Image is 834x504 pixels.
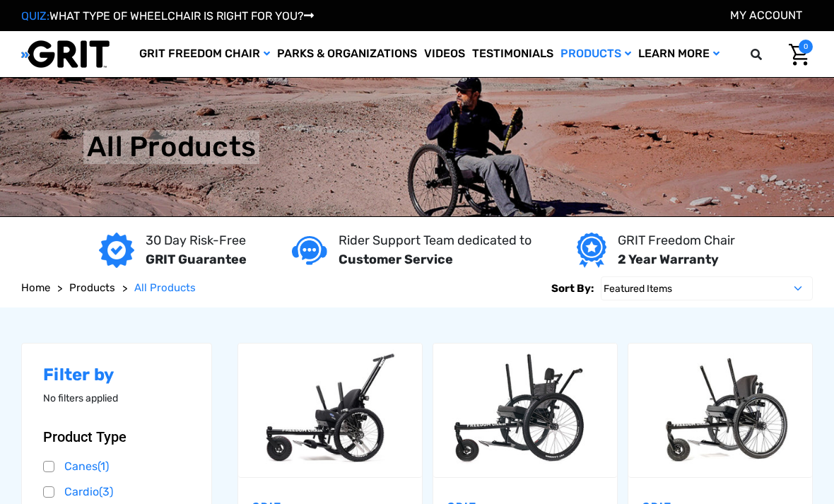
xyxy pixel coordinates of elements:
img: GRIT Freedom Chair Pro: the Pro model shown including contoured Invacare Matrx seatback, Spinergy... [628,349,812,471]
span: 0 [799,40,813,54]
span: (3) [99,485,113,498]
span: All Products [134,281,196,294]
p: 30 Day Risk-Free [146,231,247,250]
a: Cardio(3) [43,481,190,503]
h2: Filter by [43,365,190,385]
a: GRIT Freedom Chair: Pro,$5,495.00 [628,344,812,477]
input: Search [771,40,778,69]
strong: 2 Year Warranty [618,252,719,267]
span: Home [21,281,50,294]
a: Testimonials [469,31,557,77]
a: All Products [134,280,196,296]
a: GRIT Freedom Chair [136,31,274,77]
a: Home [21,280,50,296]
a: Parks & Organizations [274,31,421,77]
span: QUIZ: [21,9,49,23]
img: GRIT Guarantee [99,233,134,268]
a: Account [730,8,802,22]
img: Customer service [292,236,327,265]
p: No filters applied [43,391,190,406]
h1: All Products [87,130,256,164]
a: QUIZ:WHAT TYPE OF WHEELCHAIR IS RIGHT FOR YOU? [21,9,314,23]
span: Products [69,281,115,294]
a: GRIT Freedom Chair: Spartan,$3,995.00 [433,344,617,477]
strong: Customer Service [339,252,453,267]
a: Products [557,31,635,77]
a: Canes(1) [43,456,190,477]
img: GRIT Freedom Chair: Spartan [433,349,617,471]
button: Product Type [43,428,190,445]
img: Year warranty [577,233,606,268]
a: Cart with 0 items [778,40,813,69]
a: Products [69,280,115,296]
p: Rider Support Team dedicated to [339,231,531,250]
a: GRIT Junior,$4,995.00 [238,344,422,477]
a: Learn More [635,31,723,77]
img: GRIT Junior: GRIT Freedom Chair all terrain wheelchair engineered specifically for kids [238,349,422,471]
p: GRIT Freedom Chair [618,231,735,250]
a: Videos [421,31,469,77]
img: Cart [789,44,809,66]
span: (1) [98,459,109,473]
strong: GRIT Guarantee [146,252,247,267]
label: Sort By: [551,276,594,300]
img: GRIT All-Terrain Wheelchair and Mobility Equipment [21,40,110,69]
span: Product Type [43,428,127,445]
